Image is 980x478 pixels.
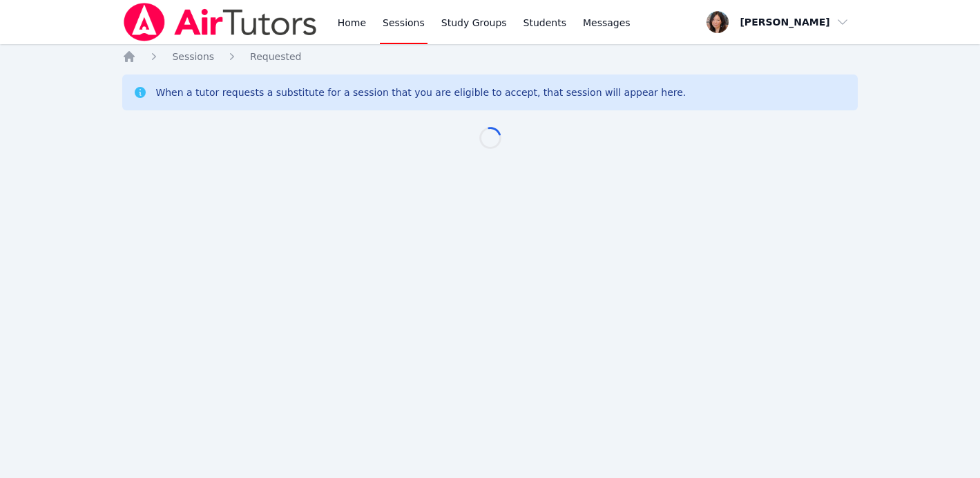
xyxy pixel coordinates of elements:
[583,16,631,30] span: Messages
[250,51,301,62] span: Requested
[172,51,214,62] span: Sessions
[155,86,686,99] div: When a tutor requests a substitute for a session that you are eligible to accept, that session wi...
[250,50,301,63] a: Requested
[122,50,857,63] nav: Breadcrumb
[172,50,214,63] a: Sessions
[122,3,318,41] img: Air Tutors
